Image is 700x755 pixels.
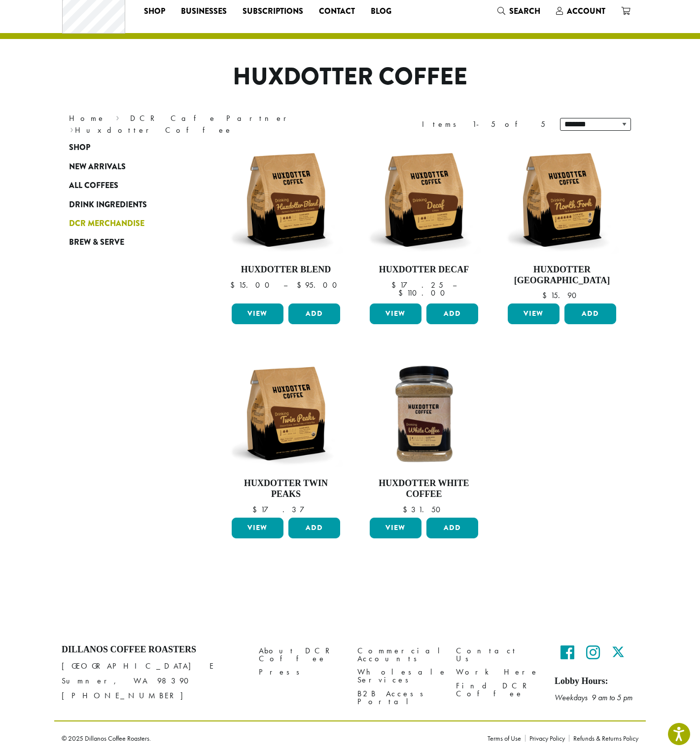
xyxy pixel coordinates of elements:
[232,303,283,324] a: View
[525,735,569,742] a: Privacy Policy
[259,644,343,666] a: About DCR Coffee
[564,303,616,324] button: Add
[357,666,441,687] a: Wholesale Services
[69,113,105,123] a: Home
[555,692,632,703] em: Weekdays 9 am to 5 pm
[116,109,119,124] span: ›
[456,666,540,679] a: Work Here
[367,357,481,513] a: Huxdotter White Coffee $31.50
[403,504,411,515] span: $
[456,644,540,666] a: Contact Us
[144,5,165,18] span: Shop
[136,3,173,19] a: Shop
[367,478,481,499] h4: Huxdotter White Coffee
[297,280,342,290] bdi: 95.00
[391,280,400,290] span: $
[422,118,545,130] div: Items 1-5 of 5
[69,138,187,157] a: Shop
[391,280,443,290] bdi: 17.25
[367,143,481,257] img: Huxdotter-Coffee-Decaf-12oz-Web.jpg
[69,199,147,211] span: Drink Ingredients
[69,113,335,136] nav: Breadcrumb
[569,735,638,742] a: Refunds & Returns Policy
[69,180,118,192] span: All Coffees
[297,280,305,290] span: $
[426,303,478,324] button: Add
[370,518,421,538] a: View
[69,218,144,230] span: DCR Merchandise
[567,5,605,17] span: Account
[229,143,343,257] img: Huxdotter-Coffee-Huxdotter-Blend-12oz-Web.jpg
[259,666,343,679] a: Press
[542,290,551,301] span: $
[69,233,187,252] a: Brew & Serve
[288,518,340,538] button: Add
[357,644,441,666] a: Commercial Accounts
[243,5,303,18] span: Subscriptions
[508,303,560,324] a: View
[229,478,343,499] h4: Huxdotter Twin Peaks
[371,5,391,18] span: Blog
[367,264,481,275] h4: Huxdotter Decaf
[488,735,525,742] a: Terms of Use
[252,504,319,515] bdi: 17.37
[232,518,283,538] a: View
[426,518,478,538] button: Add
[319,5,355,18] span: Contact
[357,687,441,708] a: B2B Access Portal
[505,143,619,300] a: Huxdotter [GEOGRAPHIC_DATA] $15.90
[505,264,619,286] h4: Huxdotter [GEOGRAPHIC_DATA]
[130,113,293,123] a: DCR Cafe Partner
[62,659,244,703] p: [GEOGRAPHIC_DATA] E Sumner, WA 98390 [PHONE_NUMBER]
[403,504,445,515] bdi: 31.50
[69,236,124,249] span: Brew & Serve
[229,357,343,470] img: Huxdotter-Coffee-Twin-Peaks-12oz-Web-1.jpg
[69,195,187,214] a: Drink Ingredients
[288,303,340,324] button: Add
[398,288,407,298] span: $
[453,280,456,290] span: –
[252,504,261,515] span: $
[555,676,638,687] h5: Lobby Hours:
[69,214,187,233] a: DCR Merchandise
[181,5,227,18] span: Businesses
[229,143,343,300] a: Huxdotter Blend
[367,357,481,470] img: Huxdotter-White-Coffee-2lb-Container-Web.jpg
[62,735,473,742] p: © 2025 Dillanos Coffee Roasters.
[229,357,343,513] a: Huxdotter Twin Peaks $17.37
[69,176,187,195] a: All Coffees
[370,303,421,324] a: View
[69,157,187,176] a: New Arrivals
[230,280,274,290] bdi: 15.00
[70,121,73,136] span: ›
[283,280,287,290] span: –
[230,280,239,290] span: $
[490,3,548,19] a: Search
[456,679,540,700] a: Find DCR Coffee
[62,644,244,655] h4: Dillanos Coffee Roasters
[505,143,619,257] img: Huxdotter-Coffee-North-Fork-12oz-Web.jpg
[542,290,581,301] bdi: 15.90
[229,264,343,275] h4: Huxdotter Blend
[367,143,481,300] a: Huxdotter Decaf
[69,142,90,154] span: Shop
[62,63,638,91] h1: Huxdotter Coffee
[398,288,450,298] bdi: 110.00
[509,5,540,17] span: Search
[69,161,126,173] span: New Arrivals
